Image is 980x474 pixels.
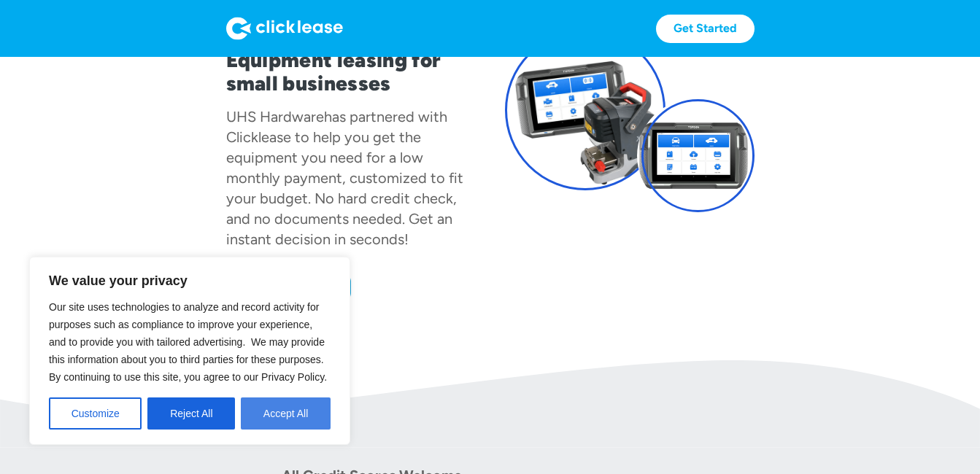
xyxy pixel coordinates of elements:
div: has partnered with Clicklease to help you get the equipment you need for a low monthly payment, c... [226,108,463,248]
span: Our site uses technologies to analyze and record activity for purposes such as compliance to impr... [49,301,327,383]
h1: Equipment leasing for small businesses [226,48,476,95]
a: Get Started [656,15,755,43]
button: Reject All [147,397,235,430]
button: Customize [49,397,142,430]
p: We value your privacy [49,272,331,290]
img: Logo [226,17,343,40]
div: We value your privacy [29,257,350,445]
div: UHS Hardware [226,108,324,125]
button: Accept All [241,397,331,430]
